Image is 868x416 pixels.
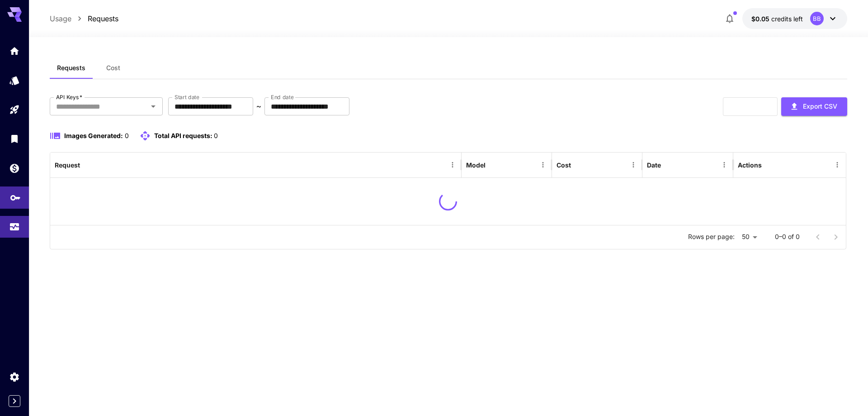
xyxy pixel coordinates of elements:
[781,97,847,116] button: Export CSV
[537,158,549,171] button: Menu
[154,132,212,139] span: Total API requests:
[771,15,803,23] span: credits left
[256,101,261,112] p: ~
[742,8,847,29] button: $0.05BB
[662,158,675,171] button: Sort
[688,232,735,241] p: Rows per page:
[214,132,218,139] span: 0
[10,189,21,201] div: API Keys
[751,14,803,24] div: $0.05
[9,101,20,113] div: Playground
[55,161,80,169] div: Request
[775,232,800,241] p: 0–0 of 0
[486,158,499,171] button: Sort
[9,160,20,171] div: Wallet
[50,13,118,24] nav: breadcrumb
[9,369,20,380] div: Settings
[57,64,85,72] span: Requests
[810,12,824,25] div: BB
[106,64,120,72] span: Cost
[271,93,293,101] label: End date
[9,131,20,142] div: Library
[9,395,20,407] button: Expand sidebar
[147,100,160,113] button: Open
[125,132,129,139] span: 0
[9,219,20,230] div: Usage
[718,158,731,171] button: Menu
[738,230,760,244] div: 50
[81,158,94,171] button: Sort
[56,93,82,101] label: API Keys
[64,132,123,139] span: Images Generated:
[50,13,71,24] a: Usage
[9,43,20,54] div: Home
[751,15,771,23] span: $0.05
[446,158,459,171] button: Menu
[9,72,20,83] div: Models
[88,13,118,24] a: Requests
[175,93,199,101] label: Start date
[557,161,571,169] div: Cost
[466,161,486,169] div: Model
[627,158,640,171] button: Menu
[572,158,585,171] button: Sort
[647,161,661,169] div: Date
[831,158,844,171] button: Menu
[738,161,762,169] div: Actions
